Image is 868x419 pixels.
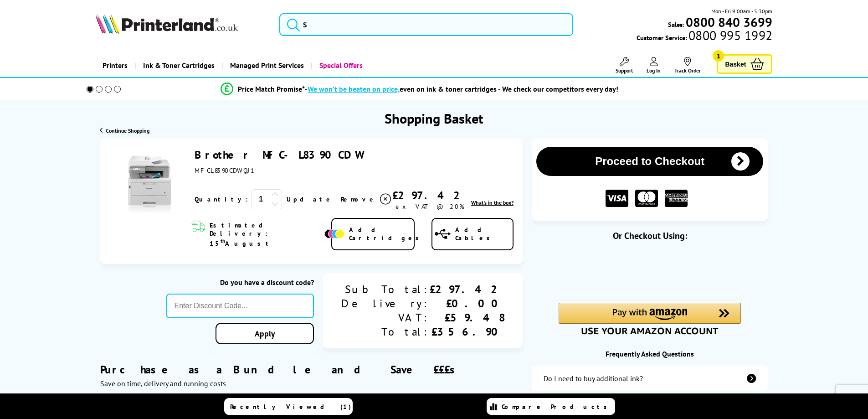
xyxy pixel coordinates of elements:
a: Update [287,195,334,203]
span: Ink & Toner Cartridges [143,54,215,77]
img: Printerland Logo [96,14,238,34]
span: We won’t be beaten on price, [308,84,400,93]
img: MASTER CARD [635,190,658,207]
div: VAT: [341,310,430,325]
a: Support [616,57,633,74]
span: Recently Viewed (1) [230,403,351,411]
a: lnk_inthebox [471,199,514,206]
span: Compare Products [502,403,612,411]
div: £0.00 [430,296,504,310]
span: Basket [725,58,746,70]
img: Brother MFC-L8390CDW [115,148,184,216]
img: American Express [665,190,688,207]
sup: th [221,238,225,244]
a: Log In [647,57,661,74]
span: Quantity: [195,195,248,203]
div: £297.42 [430,282,504,296]
div: Purchase as a Bundle and Save £££s [100,349,523,388]
a: Ink & Toner Cartridges [134,54,221,77]
div: £297.42 [392,188,467,202]
b: 0800 840 3699 [686,14,772,31]
span: Support [616,67,633,74]
div: Delivery: [341,296,430,310]
div: Amazon Pay - Use your Amazon account [559,303,741,335]
span: What's in the box? [471,199,514,206]
div: £356.90 [430,325,504,339]
div: Frequently Asked Questions [532,349,768,358]
span: Add Cables [455,226,513,242]
input: S [279,13,573,36]
div: Or Checkout Using: [532,230,768,242]
span: Price Match Promise* [238,84,305,93]
div: Do I need to buy additional ink? [544,374,643,383]
a: Compare Products [487,398,615,415]
span: Estimated Delivery: 15 August [210,221,322,248]
div: Sub Total: [341,282,430,296]
img: VISA [606,190,628,207]
span: Sales: [668,20,684,29]
a: 0800 840 3699 [684,18,772,26]
input: Enter Discount Code... [166,294,314,318]
img: Add Cartridges [324,229,344,238]
span: Continue Shopping [106,127,149,134]
a: Special Offers [311,54,370,77]
span: 1 [713,50,724,62]
span: MFCL8390CDWQJ1 [195,166,255,175]
span: 0800 995 1992 [687,31,772,40]
span: ex VAT @ 20% [395,202,464,211]
a: Recently Viewed (1) [224,398,353,415]
a: Printers [96,54,134,77]
div: - even on ink & toner cartridges - We check our competitors every day! [305,84,618,93]
span: Log In [647,67,661,74]
div: £59.48 [430,310,504,325]
a: Delete item from your basket [341,192,392,206]
a: Brother MFC-L8390CDW [195,148,363,162]
a: Continue Shopping [100,127,149,134]
span: Mon - Fri 9:00am - 5:30pm [711,7,772,16]
a: additional-ink [532,366,768,391]
a: Apply [216,323,314,344]
span: Add Cartridges [349,226,424,242]
div: Save on time, delivery and running costs [100,379,523,388]
div: Do you have a discount code? [166,278,314,287]
span: Customer Service: [637,31,772,42]
h1: Shopping Basket [385,109,483,127]
span: Remove [341,195,377,203]
div: Total: [341,325,430,339]
iframe: PayPal [559,256,741,277]
a: Basket 1 [717,54,772,74]
a: Track Order [674,57,701,74]
button: Proceed to Checkout [536,147,763,176]
a: Managed Print Services [221,54,311,77]
li: modal_Promise [74,81,765,97]
a: Printerland Logo [96,14,268,36]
